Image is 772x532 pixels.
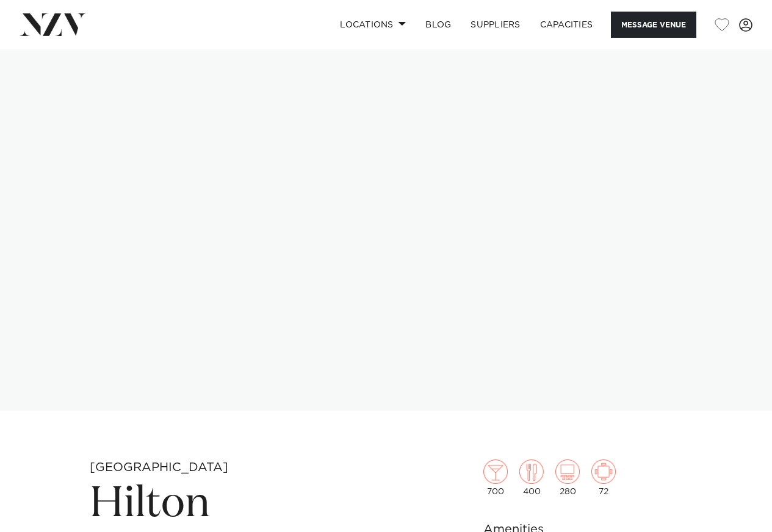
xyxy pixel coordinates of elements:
div: 400 [519,459,544,496]
a: BLOG [416,12,461,38]
div: 700 [483,459,508,496]
div: 280 [555,459,580,496]
img: cocktail.png [483,459,508,484]
small: [GEOGRAPHIC_DATA] [90,461,228,473]
img: dining.png [519,459,544,484]
a: Capacities [530,12,603,38]
img: meeting.png [591,459,616,484]
div: 72 [591,459,616,496]
button: Message Venue [611,12,696,38]
a: SUPPLIERS [461,12,530,38]
img: nzv-logo.png [20,13,86,35]
img: theatre.png [555,459,580,484]
a: Locations [330,12,416,38]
